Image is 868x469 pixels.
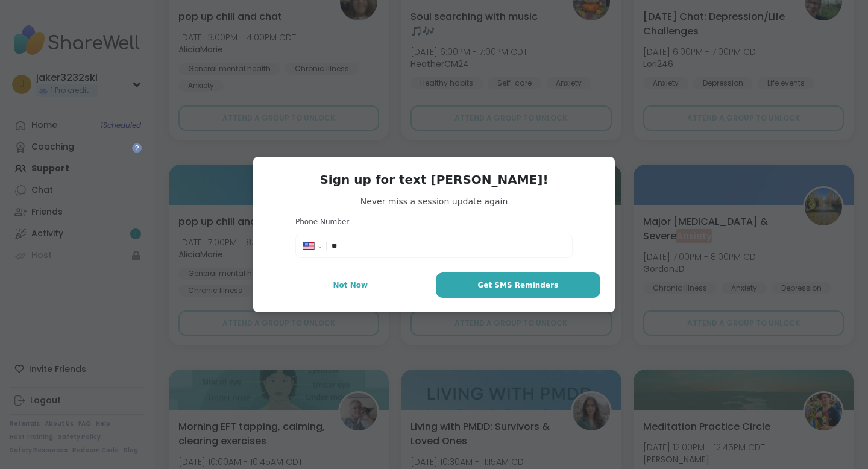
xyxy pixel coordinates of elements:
[132,143,142,153] iframe: Spotlight
[333,280,368,291] span: Not Now
[268,272,433,298] button: Not Now
[295,217,573,227] h3: Phone Number
[477,280,558,291] span: Get SMS Reminders
[436,272,600,298] button: Get SMS Reminders
[268,171,600,188] h3: Sign up for text [PERSON_NAME]!
[268,195,600,207] span: Never miss a session update again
